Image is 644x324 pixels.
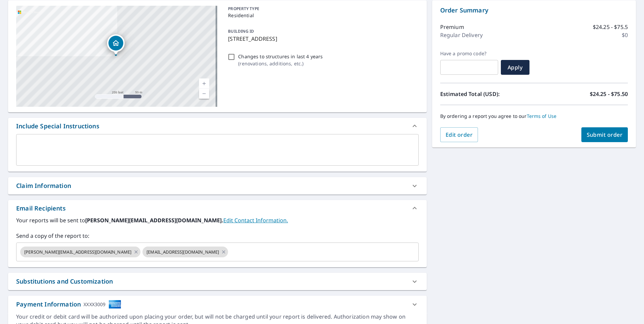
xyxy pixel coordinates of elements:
p: $0 [622,31,628,39]
p: Premium [440,23,464,31]
p: [STREET_ADDRESS] [228,35,416,43]
p: $24.25 - $75.5 [593,23,628,31]
p: By ordering a report you agree to our [440,113,628,119]
label: Have a promo code? [440,51,498,57]
span: [PERSON_NAME][EMAIL_ADDRESS][DOMAIN_NAME] [20,249,135,255]
div: Email Recipients [16,204,66,213]
div: Include Special Instructions [16,122,99,131]
a: Current Level 17, Zoom In [199,78,209,89]
span: Apply [506,64,524,71]
p: Changes to structures in last 4 years [238,53,323,60]
label: Your reports will be sent to [16,216,419,224]
p: Estimated Total (USD): [440,90,534,98]
button: Apply [501,60,529,75]
span: [EMAIL_ADDRESS][DOMAIN_NAME] [142,249,223,255]
p: $24.25 - $75.50 [590,90,628,98]
b: [PERSON_NAME][EMAIL_ADDRESS][DOMAIN_NAME]. [85,217,223,224]
div: Email Recipients [8,200,427,216]
p: ( renovations, additions, etc. ) [238,60,323,67]
button: Edit order [440,127,478,142]
div: Dropped pin, building 1, Residential property, 9012 Kimblehunt Dr Gaithersburg, MD 20882 [107,34,125,55]
p: Order Summary [440,6,628,15]
div: [PERSON_NAME][EMAIL_ADDRESS][DOMAIN_NAME] [20,247,140,257]
div: Payment InformationXXXX3009cardImage [8,296,427,313]
div: Substitutions and Customization [8,273,427,290]
p: PROPERTY TYPE [228,6,416,12]
a: Terms of Use [527,113,557,119]
p: BUILDING ID [228,28,254,34]
div: [EMAIL_ADDRESS][DOMAIN_NAME] [142,247,228,257]
span: Submit order [587,131,623,138]
button: Submit order [581,127,628,142]
a: EditContactInfo [223,217,288,224]
div: Substitutions and Customization [16,277,113,286]
a: Current Level 17, Zoom Out [199,89,209,99]
label: Send a copy of the report to: [16,232,419,240]
span: Edit order [446,131,473,138]
div: Payment Information [16,300,121,309]
p: Residential [228,12,416,19]
div: Claim Information [8,177,427,194]
img: cardImage [108,300,121,309]
div: XXXX3009 [84,300,105,309]
div: Include Special Instructions [8,118,427,134]
p: Regular Delivery [440,31,483,39]
div: Claim Information [16,181,71,190]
